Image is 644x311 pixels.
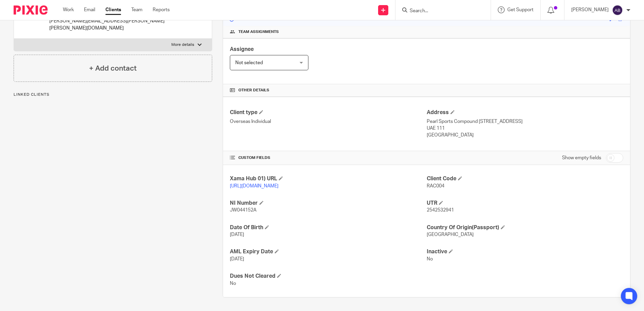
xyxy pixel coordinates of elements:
[230,109,426,116] h4: Client type
[612,5,623,16] img: svg%3E
[14,92,212,97] p: Linked clients
[562,154,601,161] label: Show empty fields
[131,6,142,13] a: Team
[230,184,278,188] a: [URL][DOMAIN_NAME]
[63,6,74,13] a: Work
[49,18,189,32] p: [PERSON_NAME][EMAIL_ADDRESS][PERSON_NAME][PERSON_NAME][DOMAIN_NAME]
[427,208,454,213] span: 2542532941
[230,47,254,52] span: Assignee
[427,224,623,231] h4: Country Of Origin(Passport)
[427,248,623,255] h4: Inactive
[230,208,256,213] span: JW044152A
[238,29,279,35] span: Team assignments
[427,232,474,237] span: [GEOGRAPHIC_DATA]
[409,8,470,14] input: Search
[427,118,623,125] p: Pearl Sports Compound [STREET_ADDRESS]
[230,273,426,280] h4: Dues Not Cleared
[427,257,433,261] span: No
[84,6,95,13] a: Email
[14,5,48,15] img: Pixie
[153,6,170,13] a: Reports
[427,132,623,139] p: [GEOGRAPHIC_DATA]
[238,88,269,93] span: Other details
[171,42,194,48] p: More details
[427,200,623,207] h4: UTR
[230,232,244,237] span: [DATE]
[230,200,426,207] h4: NI Number
[427,184,444,188] span: RAC004
[230,257,244,261] span: [DATE]
[235,60,263,65] span: Not selected
[105,6,121,13] a: Clients
[230,224,426,231] h4: Date Of Birth
[230,281,236,286] span: No
[427,125,623,132] p: UAE 111
[427,109,623,116] h4: Address
[230,155,426,161] h4: CUSTOM FIELDS
[230,118,426,125] p: Overseas Individual
[427,175,623,182] h4: Client Code
[230,248,426,255] h4: AML Expiry Date
[230,175,426,182] h4: Xama Hub 01) URL
[571,6,609,13] p: [PERSON_NAME]
[89,63,137,74] h4: + Add contact
[507,7,533,12] span: Get Support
